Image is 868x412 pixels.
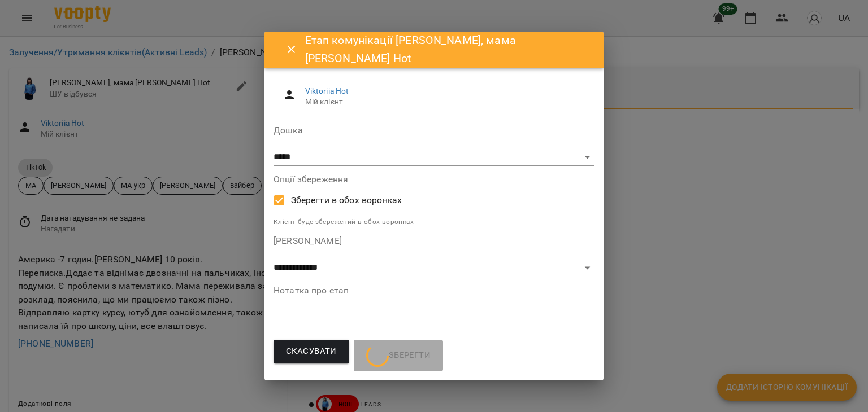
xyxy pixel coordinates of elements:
span: Зберегти в обох воронках [291,194,402,207]
label: Нотатка про етап [274,286,594,295]
a: Viktoriia Hot [305,86,349,95]
button: Скасувати [274,340,349,363]
label: Опції збереження [274,175,594,184]
label: [PERSON_NAME] [274,236,594,246]
span: Скасувати [286,344,337,359]
p: Клієнт буде збережений в обох воронках [274,217,594,228]
label: Дошка [274,126,594,135]
h6: Етап комунікації [PERSON_NAME], мама [PERSON_NAME] Hot [305,32,590,67]
span: Мій клієнт [305,97,585,108]
button: Close [278,36,305,63]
